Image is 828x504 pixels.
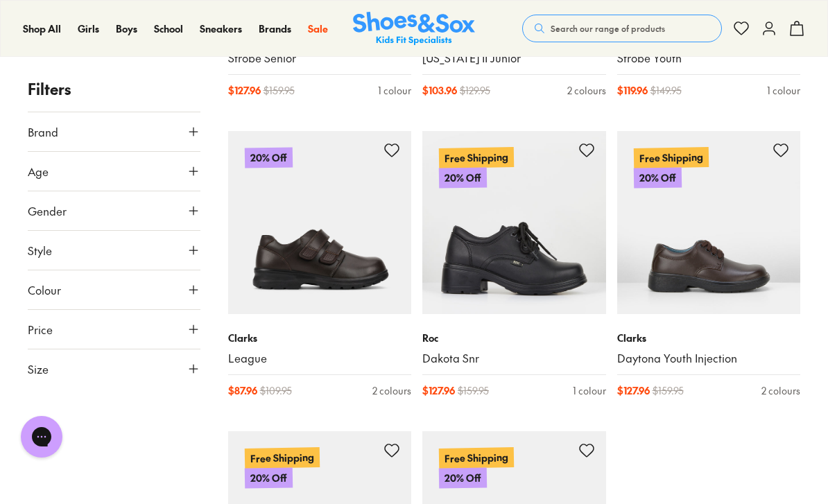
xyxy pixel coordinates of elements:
[228,51,412,66] a: Strobe Senior
[28,242,52,259] span: Style
[28,321,53,338] span: Price
[522,15,722,42] button: Search our range of products
[244,467,292,488] p: 20% Off
[422,351,606,366] a: Dakota Snr
[422,51,606,66] a: [US_STATE] II Junior
[78,21,99,36] a: Girls
[650,83,682,98] span: $ 149.95
[378,83,411,98] div: 1 colour
[228,83,261,98] span: $ 127.96
[259,21,291,36] a: Brands
[617,51,801,66] a: Strobe Youth
[653,383,684,398] span: $ 159.95
[460,83,490,98] span: $ 129.95
[573,383,606,398] div: 1 colour
[617,131,801,315] a: Free Shipping20% Off
[439,467,487,488] p: 20% Off
[28,152,200,191] button: Age
[633,167,681,188] p: 20% Off
[260,383,292,398] span: $ 109.95
[28,163,49,180] span: Age
[28,360,49,377] span: Size
[422,383,455,398] span: $ 127.96
[116,21,137,36] a: Boys
[767,83,800,98] div: 1 colour
[617,83,648,98] span: $ 119.96
[228,331,412,345] p: Clarks
[617,331,801,345] p: Clarks
[28,112,200,151] button: Brand
[28,231,200,270] button: Style
[154,21,183,36] a: School
[228,383,257,398] span: $ 87.96
[422,83,457,98] span: $ 103.96
[761,383,800,398] div: 2 colours
[28,123,58,140] span: Brand
[228,351,412,366] a: League
[28,270,200,309] button: Colour
[264,83,295,98] span: $ 159.95
[244,147,292,168] p: 20% Off
[28,191,200,230] button: Gender
[439,447,514,469] p: Free Shipping
[458,383,489,398] span: $ 159.95
[28,310,200,349] button: Price
[228,131,412,315] a: 20% Off
[28,281,61,298] span: Colour
[244,447,319,469] p: Free Shipping
[422,331,606,345] p: Roc
[439,167,487,188] p: 20% Off
[372,383,411,398] div: 2 colours
[617,383,650,398] span: $ 127.96
[28,349,200,388] button: Size
[567,83,606,98] div: 2 colours
[551,22,665,35] span: Search our range of products
[28,202,67,219] span: Gender
[617,351,801,366] a: Daytona Youth Injection
[353,12,475,46] a: Shoes & Sox
[200,21,242,36] a: Sneakers
[422,131,606,315] a: Free Shipping20% Off
[439,147,514,168] p: Free Shipping
[23,21,61,36] a: Shop All
[308,21,328,36] a: Sale
[633,147,708,168] p: Free Shipping
[28,78,200,101] p: Filters
[353,12,475,46] img: SNS_Logo_Responsive.svg
[14,411,69,462] iframe: Gorgias live chat messenger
